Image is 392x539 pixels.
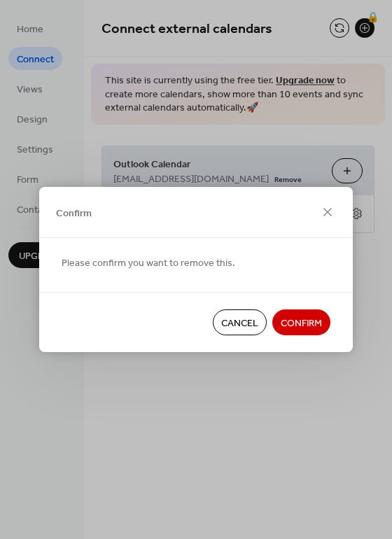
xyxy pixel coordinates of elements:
span: Cancel [221,316,258,331]
button: Cancel [213,309,267,335]
span: Please confirm you want to remove this. [62,256,235,271]
span: Confirm [56,206,92,220]
span: Confirm [281,316,322,331]
button: Confirm [272,309,330,335]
